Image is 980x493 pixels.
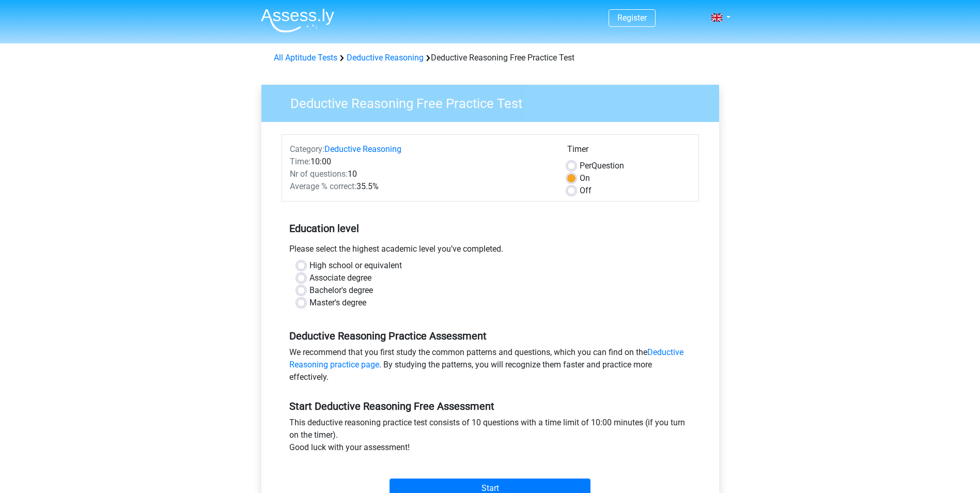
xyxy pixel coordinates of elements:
a: All Aptitude Tests [274,53,337,63]
div: Deductive Reasoning Free Practice Test [270,52,711,64]
div: Please select the highest academic level you’ve completed. [282,243,699,259]
div: Timer [567,143,691,160]
span: Time: [290,157,310,166]
div: 10:00 [282,156,559,168]
a: Register [617,13,647,23]
img: Assessly [261,8,334,33]
span: Per [580,161,592,171]
span: Category: [290,144,324,154]
h5: Start Deductive Reasoning Free Assessment [289,400,691,412]
a: Deductive Reasoning [324,144,401,154]
div: This deductive reasoning practice test consists of 10 questions with a time limit of 10:00 minute... [282,417,699,458]
label: On [580,172,590,184]
label: Bachelor's degree [309,284,373,297]
span: Average % correct: [290,181,356,191]
label: Associate degree [309,272,371,284]
h5: Deductive Reasoning Practice Assessment [289,330,691,342]
div: 10 [282,168,559,180]
label: Off [580,184,592,197]
label: High school or equivalent [309,259,402,272]
div: We recommend that you first study the common patterns and questions, which you can find on the . ... [282,346,699,388]
label: Question [580,160,624,172]
div: 35.5% [282,180,559,193]
a: Deductive Reasoning [347,53,424,63]
h3: Deductive Reasoning Free Practice Test [278,91,711,112]
label: Master's degree [309,297,366,309]
span: Nr of questions: [290,169,348,179]
h5: Education level [289,218,691,239]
